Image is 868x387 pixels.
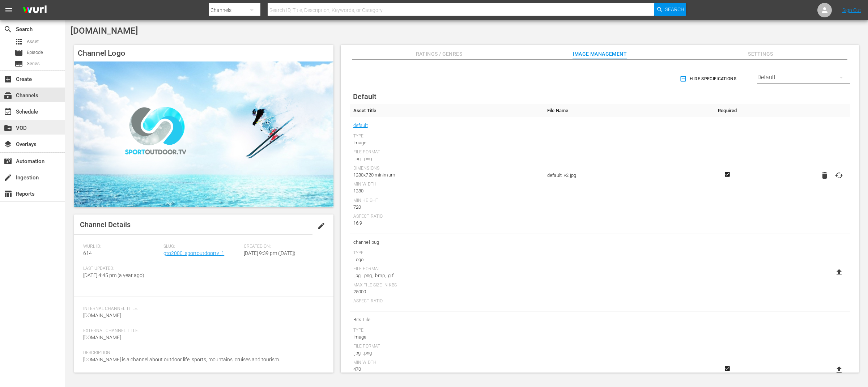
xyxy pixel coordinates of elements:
[83,357,280,362] span: [DOMAIN_NAME] is a channel about outdoor life, sports, mountains, cruises and tourism.
[353,139,540,146] div: Image
[707,104,748,117] th: Required
[353,204,540,211] div: 720
[353,282,540,288] div: Max File Size In Kbs
[74,61,333,207] img: SportOutdoor.TV
[83,266,160,272] span: Last Updated:
[723,171,732,178] svg: Required
[4,173,12,182] span: Ingestion
[353,288,540,295] div: 25000
[317,222,325,230] span: edit
[733,50,788,59] span: Settings
[353,315,540,324] span: Bits Tile
[412,50,466,59] span: Ratings / Genres
[4,190,12,198] span: Reports
[842,7,861,13] a: Sign Out
[353,238,540,247] span: channel-bug
[14,59,23,68] span: Series
[681,75,736,83] span: Hide Specifications
[163,250,224,256] a: gto2000_sportoutdoortv_1
[544,104,707,117] th: File Name
[665,3,684,16] span: Search
[17,2,52,19] img: ans4CAIJ8jUAAAAAAAAAAAAAAAAAAAAAAAAgQb4GAAAAAAAAAAAAAAAAAAAAAAAAJMjXAAAAAAAAAAAAAAAAAAAAAAAAgAT5G...
[4,140,12,149] span: Overlays
[353,92,376,101] span: Default
[74,45,333,61] h4: Channel Logo
[312,217,330,235] button: edit
[4,157,12,166] span: Automation
[83,350,321,356] span: Description:
[83,335,121,340] span: [DOMAIN_NAME]
[27,49,43,56] span: Episode
[353,266,540,272] div: File Format
[353,333,540,341] div: Image
[353,272,540,279] div: .jpg, .png, .bmp, .gif
[654,3,686,16] button: Search
[353,328,540,333] div: Type
[353,366,540,373] div: 470
[353,360,540,366] div: Min Width
[14,37,23,46] span: Asset
[83,328,321,334] span: External Channel Title:
[353,166,540,171] div: Dimensions
[353,256,540,263] div: Logo
[83,306,321,312] span: Internal Channel Title:
[353,344,540,349] div: File Format
[27,60,40,67] span: Series
[544,117,707,234] td: default_v2.jpg
[4,75,12,84] span: Create
[573,50,627,59] span: Image Management
[757,67,850,88] div: Default
[83,272,144,278] span: [DATE] 4:45 pm (a year ago)
[4,91,12,100] span: Channels
[163,244,240,250] span: Slug:
[83,312,121,318] span: [DOMAIN_NAME]
[353,182,540,187] div: Min Width
[350,104,544,117] th: Asset Title
[678,69,739,89] button: Hide Specifications
[244,244,320,250] span: Created On:
[723,365,732,372] svg: Required
[353,155,540,162] div: .jpg, .png
[353,133,540,139] div: Type
[353,220,540,227] div: 16:9
[353,187,540,195] div: 1280
[353,121,368,130] a: default
[353,171,540,179] div: 1280x720 minimum
[353,198,540,204] div: Min Height
[71,26,138,36] span: [DOMAIN_NAME]
[353,349,540,357] div: .jpg, .png
[244,250,295,256] span: [DATE] 9:39 pm ([DATE])
[4,124,12,132] span: VOD
[83,244,160,250] span: Wurl ID:
[80,220,131,229] span: Channel Details
[27,38,39,45] span: Asset
[353,298,540,304] div: Aspect Ratio
[4,107,12,116] span: Schedule
[4,25,12,34] span: Search
[353,250,540,256] div: Type
[4,6,13,14] span: menu
[353,214,540,220] div: Aspect Ratio
[83,250,92,256] span: 614
[14,48,23,57] span: Episode
[353,149,540,155] div: File Format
